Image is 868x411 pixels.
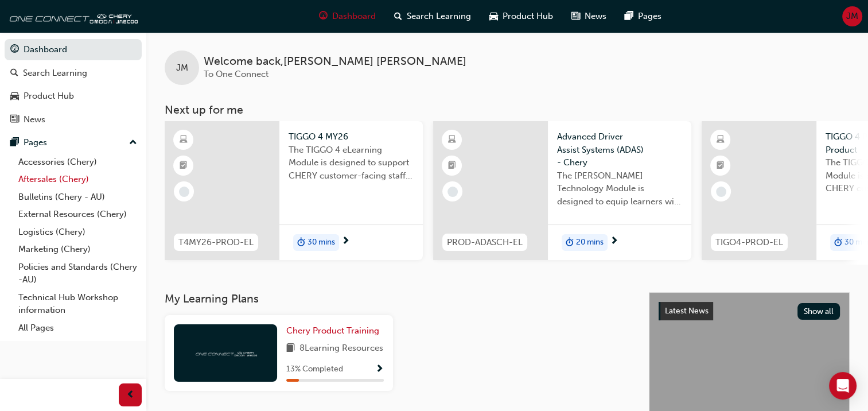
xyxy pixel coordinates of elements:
span: pages-icon [625,9,633,24]
span: learningRecordVerb_NONE-icon [179,187,189,197]
a: T4MY26-PROD-ELTIGGO 4 MY26The TIGGO 4 eLearning Module is designed to support CHERY customer-faci... [165,121,423,260]
span: book-icon [286,342,295,356]
button: Show Progress [375,362,384,377]
span: learningRecordVerb_NONE-icon [447,187,458,197]
span: news-icon [571,9,580,24]
a: Product Hub [5,86,142,107]
span: next-icon [341,236,350,247]
button: DashboardSearch LearningProduct HubNews [5,37,142,132]
button: Show all [797,303,840,320]
a: news-iconNews [562,5,616,28]
span: TIGO4-PROD-EL [715,236,783,249]
span: search-icon [394,9,402,24]
span: TIGGO 4 MY26 [289,130,414,144]
div: Search Learning [23,67,87,80]
span: next-icon [610,236,618,247]
span: guage-icon [319,9,328,24]
span: booktick-icon [717,158,725,173]
a: External Resources (Chery) [14,205,142,223]
button: Pages [5,132,142,153]
span: car-icon [10,91,19,102]
img: oneconnect [6,5,138,28]
span: Latest News [665,306,709,316]
h3: My Learning Plans [165,292,630,305]
span: Show Progress [375,365,384,375]
span: To One Connect [204,69,268,79]
span: 13 % Completed [286,363,343,376]
div: Product Hub [24,90,74,103]
a: Bulletins (Chery - AU) [14,188,142,206]
span: news-icon [10,115,19,125]
span: car-icon [489,9,498,24]
span: 20 mins [576,236,604,249]
a: car-iconProduct Hub [480,5,562,28]
span: The TIGGO 4 eLearning Module is designed to support CHERY customer-facing staff with the product ... [289,144,414,183]
span: learningResourceType_ELEARNING-icon [448,133,456,148]
div: Open Intercom Messenger [829,372,857,400]
span: News [585,10,606,23]
span: search-icon [10,68,18,79]
a: News [5,109,142,130]
span: duration-icon [834,235,842,250]
img: oneconnect [194,347,257,358]
a: Accessories (Chery) [14,153,142,171]
a: Chery Product Training [286,324,384,338]
span: PROD-ADASCH-EL [447,236,523,249]
span: Dashboard [332,10,376,23]
span: booktick-icon [180,158,188,173]
a: Logistics (Chery) [14,223,142,241]
span: 30 mins [308,236,335,249]
span: The [PERSON_NAME] Technology Module is designed to equip learners with essential knowledge about ... [557,169,682,208]
a: Dashboard [5,39,142,60]
a: Search Learning [5,63,142,84]
a: Policies and Standards (Chery -AU) [14,258,142,289]
span: JM [846,10,858,23]
span: learningResourceType_ELEARNING-icon [180,133,188,148]
span: 8 Learning Resources [299,342,383,356]
span: duration-icon [297,235,305,250]
span: up-icon [129,135,137,150]
div: Pages [24,136,47,149]
h3: Next up for me [146,103,868,117]
a: All Pages [14,319,142,337]
a: guage-iconDashboard [310,5,385,28]
span: Search Learning [407,10,471,23]
span: Chery Product Training [286,325,379,336]
span: prev-icon [126,388,135,402]
a: pages-iconPages [616,5,671,28]
a: search-iconSearch Learning [385,5,480,28]
span: Pages [638,10,661,23]
a: PROD-ADASCH-ELAdvanced Driver Assist Systems (ADAS) - CheryThe [PERSON_NAME] Technology Module is... [433,121,691,260]
span: JM [176,61,188,75]
span: learningResourceType_ELEARNING-icon [717,133,725,148]
div: News [24,113,45,126]
button: JM [842,6,862,26]
span: Welcome back , [PERSON_NAME] [PERSON_NAME] [204,55,466,68]
a: Latest NewsShow all [659,302,840,320]
span: booktick-icon [448,158,456,173]
span: learningRecordVerb_NONE-icon [716,187,726,197]
span: guage-icon [10,45,19,55]
span: pages-icon [10,138,19,148]
span: T4MY26-PROD-EL [178,236,254,249]
a: Technical Hub Workshop information [14,289,142,319]
span: Product Hub [503,10,553,23]
span: duration-icon [566,235,574,250]
a: Marketing (Chery) [14,241,142,258]
a: Aftersales (Chery) [14,170,142,188]
span: Advanced Driver Assist Systems (ADAS) - Chery [557,130,682,169]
